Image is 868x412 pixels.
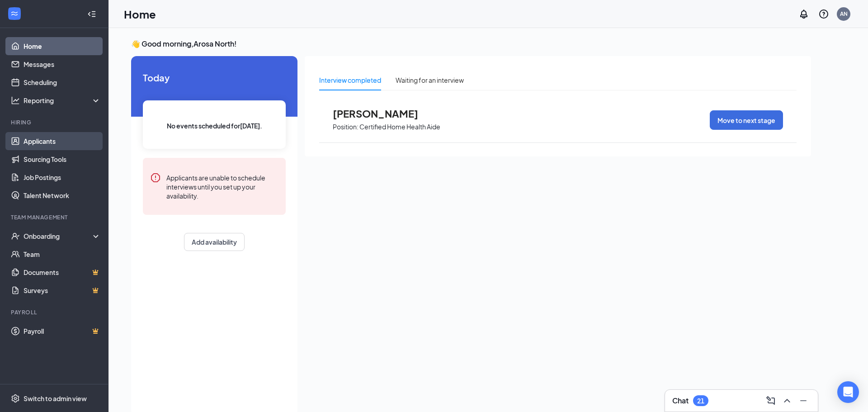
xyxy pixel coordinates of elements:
h1: Home [124,6,156,22]
button: Move to next stage [710,110,783,130]
a: Home [24,37,101,55]
a: Team [24,245,101,263]
svg: Collapse [87,9,96,19]
div: Hiring [11,118,99,126]
span: No events scheduled for [DATE] . [167,121,262,131]
a: Job Postings [24,168,101,186]
a: Sourcing Tools [24,150,101,168]
svg: QuestionInfo [818,9,829,19]
a: Messages [24,55,101,73]
svg: Minimize [798,395,809,406]
svg: ComposeMessage [765,395,776,406]
svg: WorkstreamLogo [10,9,19,18]
div: Payroll [11,308,99,316]
div: Onboarding [24,232,93,241]
svg: Notifications [798,9,809,19]
button: ChevronUp [780,393,794,408]
div: Waiting for an interview [396,75,464,85]
a: Talent Network [24,186,101,204]
svg: UserCheck [11,232,20,241]
a: PayrollCrown [24,322,101,340]
div: Reporting [24,96,101,105]
svg: Settings [11,394,20,403]
svg: ChevronUp [782,395,793,406]
span: Today [143,71,286,85]
svg: Error [150,172,161,183]
div: Open Intercom Messenger [837,381,859,403]
p: Certified Home Health Aide [359,123,440,131]
div: 21 [697,397,704,405]
a: SurveysCrown [24,281,101,299]
div: Switch to admin view [24,394,87,403]
a: Applicants [24,132,101,150]
a: Scheduling [24,73,101,91]
h3: 👋 Good morning, Arosa North ! [131,39,811,49]
div: Applicants are unable to schedule interviews until you set up your availability. [166,172,278,200]
svg: Analysis [11,96,20,105]
div: Interview completed [319,75,381,85]
h3: Chat [672,396,689,406]
a: DocumentsCrown [24,263,101,281]
span: [PERSON_NAME] [333,108,432,119]
button: Add availability [184,233,245,251]
button: ComposeMessage [764,393,778,408]
div: AN [840,10,848,18]
button: Minimize [796,393,811,408]
div: Team Management [11,213,99,221]
p: Position: [333,123,359,131]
